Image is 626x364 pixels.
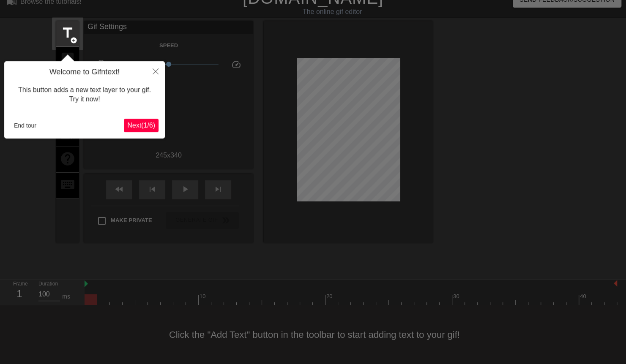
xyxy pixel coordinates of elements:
[127,122,155,129] span: Next ( 1 / 6 )
[11,68,159,77] h4: Welcome to Gifntext!
[11,119,40,132] button: End tour
[146,61,165,81] button: Close
[11,77,159,113] div: This button adds a new text layer to your gif. Try it now!
[124,119,159,132] button: Next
